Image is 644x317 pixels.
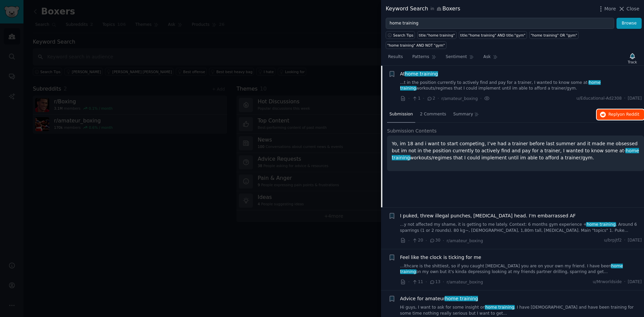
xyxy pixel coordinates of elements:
[430,6,434,12] span: in
[400,70,438,77] span: At
[529,31,579,39] a: "home training" OR "gym"
[620,112,639,117] span: on Reddit
[628,279,642,285] span: [DATE]
[389,111,413,117] span: Submission
[443,52,476,65] a: Sentiment
[447,280,483,284] span: r/amateur_boxing
[392,140,639,161] p: Yo, im 18 and i want to start competing, I’ve had a trainer before last summer and it made me obs...
[429,279,440,285] span: 13
[400,295,478,302] a: Advice for amateurhome training
[443,237,444,244] span: ·
[447,239,483,243] span: r/amateur_boxing
[412,96,420,102] span: 1
[408,237,410,244] span: ·
[446,54,467,60] span: Sentiment
[405,71,439,76] span: home training
[386,41,446,49] a: "home training" AND NOT "gym"
[393,33,414,38] span: Search Tips
[616,18,642,29] button: Browse
[608,112,639,118] span: Reply
[628,237,642,244] span: [DATE]
[388,54,403,60] span: Results
[627,5,639,12] span: Close
[441,96,478,101] span: r/amateur_boxing
[459,31,527,39] a: title:"home training" AND title:"gym"
[417,31,457,39] a: title:"home training"
[604,237,622,244] span: u/brpjtf2
[481,52,500,65] a: Ask
[420,111,446,117] span: 2 Comments
[400,70,438,77] a: Athome training
[429,237,440,244] span: 30
[427,96,435,102] span: 2
[628,60,637,64] div: Track
[480,95,481,102] span: ·
[426,278,427,285] span: ·
[604,5,616,12] span: More
[586,222,616,227] span: home training
[400,263,642,275] a: ...lthcare is the shittiest, so if you caught [MEDICAL_DATA] you are on your own my friend. I hav...
[597,5,616,12] button: More
[624,237,626,244] span: ·
[577,96,622,102] span: u/Educational-Ad2308
[624,279,626,285] span: ·
[412,237,423,244] span: 20
[485,305,515,310] span: home training
[400,305,642,316] a: Hi guys, I want to ask for some insight onhome training. I have [DEMOGRAPHIC_DATA] and have been ...
[419,33,455,38] div: title:"home training"
[400,295,478,302] span: Advice for amateur
[410,52,438,65] a: Patterns
[426,237,427,244] span: ·
[412,279,423,285] span: 11
[444,296,479,301] span: home training
[387,127,437,135] span: Submission Contents
[386,52,405,65] a: Results
[386,5,460,13] div: Keyword Search Boxers
[593,279,622,285] span: u/Mrworldside
[483,54,491,60] span: Ask
[400,222,642,233] a: ...y not affected my shame, it is getting to me lately. Context: 6 months gym experience +home tr...
[628,96,642,102] span: [DATE]
[386,18,614,29] input: Try a keyword related to your business
[387,43,445,48] div: "home training" AND NOT "gym"
[408,278,410,285] span: ·
[400,254,481,261] a: Feel like the clock is ticking for me
[400,212,576,219] a: I puked, threw illegal punches, [MEDICAL_DATA] head. I'm embarrassed AF
[597,109,644,120] button: Replyon Reddit
[438,95,439,102] span: ·
[460,33,525,38] div: title:"home training" AND title:"gym"
[618,5,639,12] button: Close
[626,51,639,65] button: Track
[408,95,410,102] span: ·
[400,80,642,92] a: ...t in the position currently to actively find and pay for a trainer, I wanted to know some at-h...
[443,278,444,285] span: ·
[423,95,424,102] span: ·
[386,31,415,39] button: Search Tips
[624,96,626,102] span: ·
[531,33,577,38] div: "home training" OR "gym"
[412,54,429,60] span: Patterns
[453,111,473,117] span: Summary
